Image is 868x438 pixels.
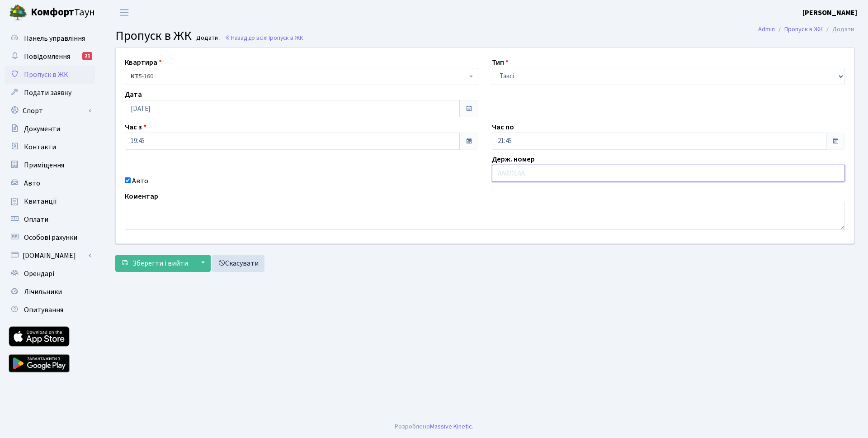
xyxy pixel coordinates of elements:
label: Держ. номер [492,154,535,165]
div: Розроблено . [395,422,473,432]
div: 21 [82,52,92,60]
a: Контакти [5,138,95,156]
a: Massive Kinetic [430,422,472,431]
a: Опитування [5,301,95,319]
span: <b>КТ</b>&nbsp;&nbsp;&nbsp;&nbsp;5-160 [125,68,478,85]
img: logo.png [9,4,27,22]
input: AA0001AA [492,165,845,182]
a: Пропуск в ЖК [784,24,823,34]
a: Приміщення [5,156,95,174]
a: Скасувати [212,255,264,272]
a: Панель управління [5,29,95,48]
a: Квитанції [5,192,95,210]
a: Особові рахунки [5,229,95,247]
span: Пропуск в ЖК [266,33,303,42]
li: Додати [823,24,854,34]
a: Авто [5,174,95,192]
span: Орендарі [24,269,54,279]
span: Зберегти і вийти [132,258,188,268]
b: Комфорт [31,5,74,19]
button: Переключити навігацію [113,5,136,20]
span: Контакти [24,142,56,152]
a: Admin [758,24,775,34]
a: Пропуск в ЖК [5,66,95,84]
label: Тип [492,57,509,68]
span: Пропуск в ЖК [115,27,192,45]
span: Квитанції [24,196,57,206]
span: Приміщення [24,160,64,170]
a: Документи [5,120,95,138]
span: Таун [31,5,95,20]
span: Повідомлення [24,52,70,62]
span: Документи [24,124,60,134]
span: Особові рахунки [24,233,77,243]
span: Лічильники [24,287,62,297]
a: Спорт [5,102,95,120]
a: Оплати [5,210,95,229]
a: Повідомлення21 [5,48,95,66]
small: Додати . [194,34,221,42]
span: Опитування [24,305,63,315]
span: Панель управління [24,33,85,43]
b: [PERSON_NAME] [802,8,857,18]
b: КТ [131,72,139,81]
span: Пропуск в ЖК [24,70,68,80]
span: Авто [24,178,40,188]
label: Авто [132,176,148,186]
label: Час по [492,122,514,133]
a: [DOMAIN_NAME] [5,247,95,265]
a: Лічильники [5,283,95,301]
span: <b>КТ</b>&nbsp;&nbsp;&nbsp;&nbsp;5-160 [131,72,467,81]
label: Час з [125,122,146,133]
a: [PERSON_NAME] [802,7,857,18]
label: Дата [125,89,142,100]
nav: breadcrumb [745,20,868,39]
a: Орендарі [5,265,95,283]
label: Квартира [125,57,162,68]
label: Коментар [125,191,158,202]
button: Зберегти і вийти [115,255,194,272]
span: Оплати [24,214,48,224]
a: Назад до всіхПропуск в ЖК [225,33,303,42]
a: Подати заявку [5,84,95,102]
span: Подати заявку [24,88,71,98]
